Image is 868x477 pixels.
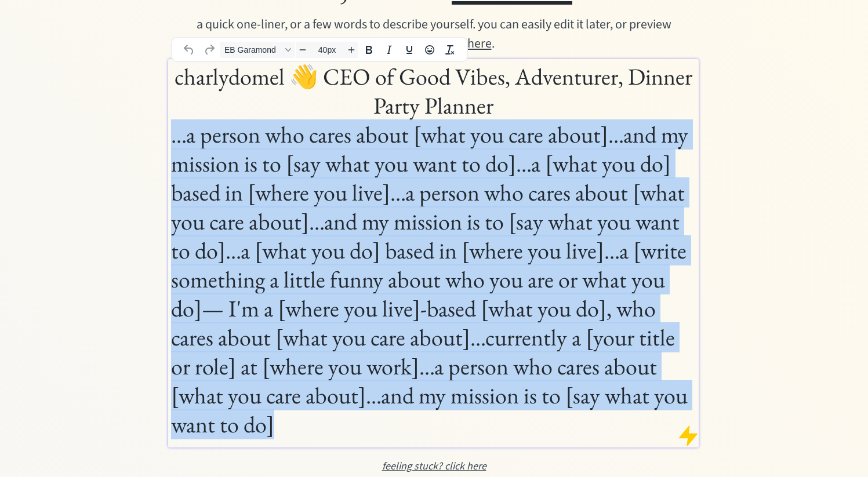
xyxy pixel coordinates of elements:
[199,42,219,58] button: Redo
[179,42,199,58] button: Undo
[420,42,440,58] button: Emojis
[344,42,358,58] button: Increase font size
[171,62,695,120] h1: charlydomel 👋 CEO of Good Vibes, Adventurer, Dinner Party Planner
[171,120,695,439] h1: ...a person who cares about [what you care about]...and my mission is to [say what you want to do...
[440,42,460,58] button: Clear formatting
[400,42,419,58] button: Underline
[220,42,295,58] button: Font EB Garamond
[467,34,492,53] u: here
[224,45,281,54] span: EB Garamond
[296,42,310,58] button: Decrease font size
[382,459,486,474] u: feeling stuck? click here
[185,15,683,53] div: a quick one-liner, or a few words to describe yourself. you can easily edit it later, or preview ...
[359,42,379,58] button: Bold
[379,42,399,58] button: Italic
